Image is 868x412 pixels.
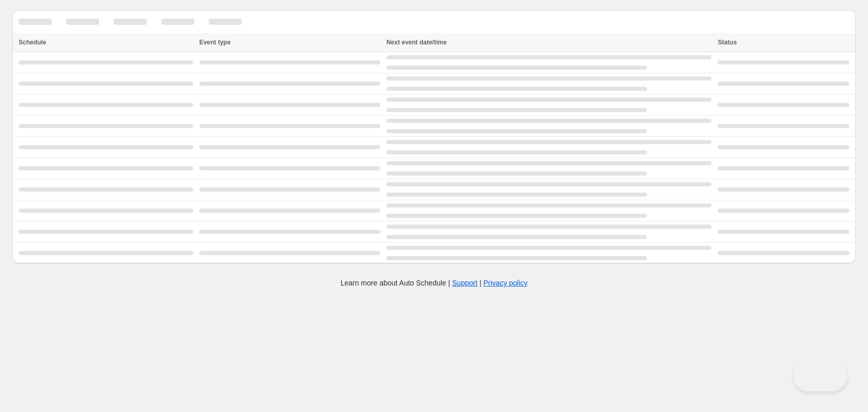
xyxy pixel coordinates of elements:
p: Learn more about Auto Schedule | | [340,278,528,288]
a: Privacy policy [484,279,528,287]
span: Schedule [19,39,46,46]
span: Status [718,39,737,46]
iframe: Toggle Customer Support [793,360,847,391]
span: Event type [199,39,231,46]
a: Support [452,279,477,287]
span: Next event date/time [386,39,447,46]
